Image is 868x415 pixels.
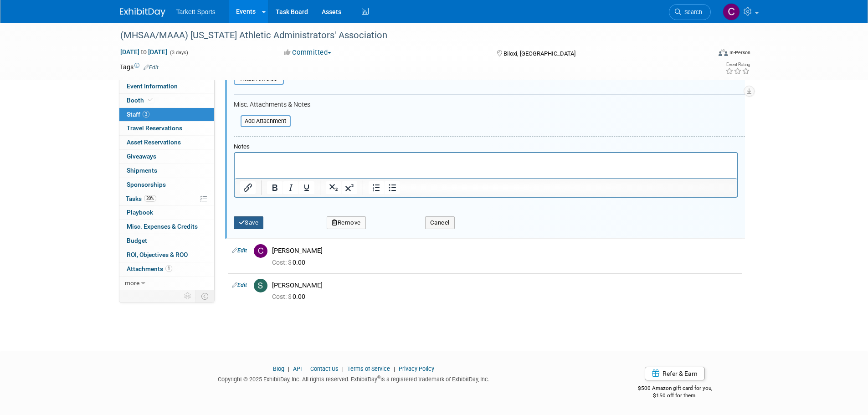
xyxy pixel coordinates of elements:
[601,392,749,400] div: $150 off for them.
[303,365,309,372] span: |
[310,365,339,372] a: Contact Us
[148,97,153,102] i: Booth reservation complete
[119,94,214,108] a: Booth
[234,101,745,109] div: Misc. Attachments & Notes
[127,265,172,272] span: Attachments
[232,247,247,254] a: Edit
[125,279,139,287] span: more
[385,181,400,194] button: Bullet list
[254,279,267,292] img: S.jpg
[119,234,214,248] a: Budget
[127,209,153,216] span: Playbook
[144,195,156,202] span: 20%
[235,153,737,178] iframe: Rich Text Area
[342,181,357,194] button: Superscript
[503,50,575,57] span: Biloxi, [GEOGRAPHIC_DATA]
[267,181,282,194] button: Bold
[119,192,214,206] a: Tasks20%
[657,47,751,61] div: Event Format
[127,167,157,174] span: Shipments
[645,367,705,380] a: Refer & Earn
[127,97,154,104] span: Booth
[601,379,749,400] div: $500 Amazon gift card for you,
[180,290,196,302] td: Personalize Event Tab Strip
[127,153,156,160] span: Giveaways
[119,122,214,135] a: Travel Reservations
[273,365,284,372] a: Blog
[234,143,738,151] div: Notes
[119,248,214,262] a: ROI, Objectives & ROO
[232,282,247,288] a: Edit
[299,181,314,194] button: Underline
[119,80,214,93] a: Event Information
[120,373,588,384] div: Copyright © 2025 ExhibitDay, Inc. All rights reserved. ExhibitDay is a registered trademark of Ex...
[127,111,149,118] span: Staff
[119,262,214,276] a: Attachments1
[669,4,711,20] a: Search
[326,181,341,194] button: Subscript
[119,136,214,149] a: Asset Reservations
[127,124,182,132] span: Travel Reservations
[119,178,214,192] a: Sponsorships
[725,62,750,67] div: Event Rating
[425,216,455,229] button: Cancel
[254,244,267,258] img: C.jpg
[719,49,728,56] img: Format-Inperson.png
[119,108,214,122] a: Staff3
[127,181,166,188] span: Sponsorships
[377,375,380,380] sup: ®
[399,365,434,372] a: Privacy Policy
[120,62,159,72] td: Tags
[729,49,750,56] div: In-Person
[119,164,214,178] a: Shipments
[119,220,214,234] a: Misc. Expenses & Credits
[165,265,172,272] span: 1
[127,138,181,146] span: Asset Reservations
[139,48,148,56] span: to
[286,365,292,372] span: |
[144,64,159,71] a: Edit
[369,181,384,194] button: Numbered list
[281,48,335,57] button: Committed
[240,181,256,194] button: Insert/edit link
[272,293,293,300] span: Cost: $
[283,181,298,194] button: Italic
[681,9,702,15] span: Search
[120,48,168,56] span: [DATE] [DATE]
[293,365,302,372] a: API
[340,365,346,372] span: |
[327,216,366,229] button: Remove
[272,293,309,300] span: 0.00
[119,277,214,290] a: more
[126,195,156,202] span: Tasks
[127,223,198,230] span: Misc. Expenses & Credits
[272,259,293,266] span: Cost: $
[272,281,738,290] div: [PERSON_NAME]
[119,150,214,164] a: Giveaways
[195,290,214,302] td: Toggle Event Tabs
[723,3,740,20] img: Cale Hayes
[272,259,309,266] span: 0.00
[176,8,216,15] span: Tarkett Sports
[127,251,188,258] span: ROI, Objectives & ROO
[119,206,214,220] a: Playbook
[127,237,147,244] span: Budget
[120,8,165,17] img: ExhibitDay
[117,27,697,44] div: (MHSAA/MAAA) [US_STATE] Athletic Administrators' Association
[234,216,264,229] button: Save
[272,246,738,255] div: [PERSON_NAME]
[169,50,188,56] span: (3 days)
[347,365,390,372] a: Terms of Service
[127,82,178,90] span: Event Information
[143,111,149,118] span: 3
[391,365,397,372] span: |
